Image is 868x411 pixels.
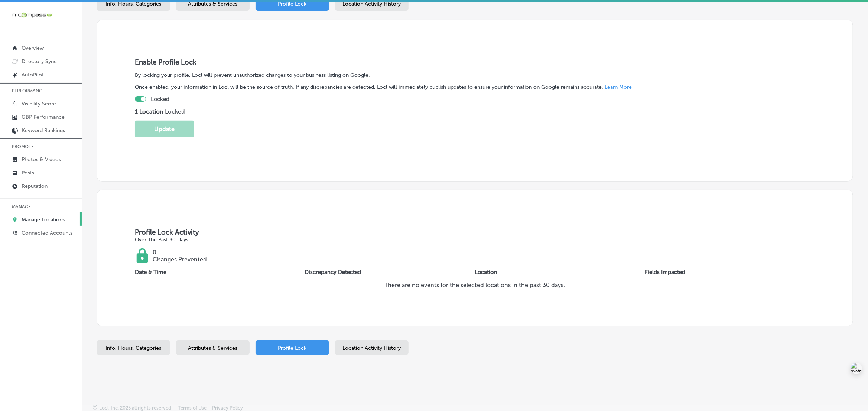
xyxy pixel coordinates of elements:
p: Reputation [22,183,48,189]
span: Info, Hours, Categories [105,345,161,351]
p: Visibility Score [22,101,56,107]
p: Locked [135,108,815,115]
h3: Enable Profile Lock [135,58,815,66]
p: Overview [22,45,44,51]
span: Profile Lock [278,1,307,7]
p: Manage Locations [22,216,65,223]
span: Info, Hours, Categories [105,1,161,7]
p: Locked [151,96,169,102]
p: Posts [22,170,34,176]
p: Keyword Rankings [22,127,65,134]
p: Discrepancy Detected [305,269,361,275]
p: By locking your profile, Locl will prevent unauthorized changes to your business listing on Google. [135,72,815,78]
p: Date & Time [135,269,166,275]
p: AutoPilot [22,72,44,78]
span: Profile Lock [278,345,307,351]
img: 660ab0bf-5cc7-4cb8-ba1c-48b5ae0f18e60NCTV_CLogo_TV_Black_-500x88.png [12,12,53,19]
span: Attributes & Services [188,345,238,351]
a: Learn More [605,84,632,90]
p: Locl, Inc. 2025 all rights reserved. [99,405,172,411]
span: Attributes & Services [188,1,238,7]
p: Once enabled, your information in Locl will be the source of truth. If any discrepancies are dete... [135,84,815,90]
span: Location Activity History [343,345,401,351]
p: There are no events for the selected locations in the past 30 days. [97,281,853,288]
p: Over The Past 30 Days [135,237,207,243]
p: Changes Prevented [153,256,207,263]
span: Location Activity History [343,1,401,7]
strong: 1 Location [135,108,165,115]
p: Directory Sync [22,58,57,65]
p: GBP Performance [22,114,65,120]
h3: Profile Lock Activity [135,228,815,237]
p: 0 [153,249,207,256]
p: Location [475,269,497,275]
p: Photos & Videos [22,156,61,163]
button: Update [135,121,194,137]
p: Connected Accounts [22,230,72,236]
p: Fields Impacted [645,269,685,275]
